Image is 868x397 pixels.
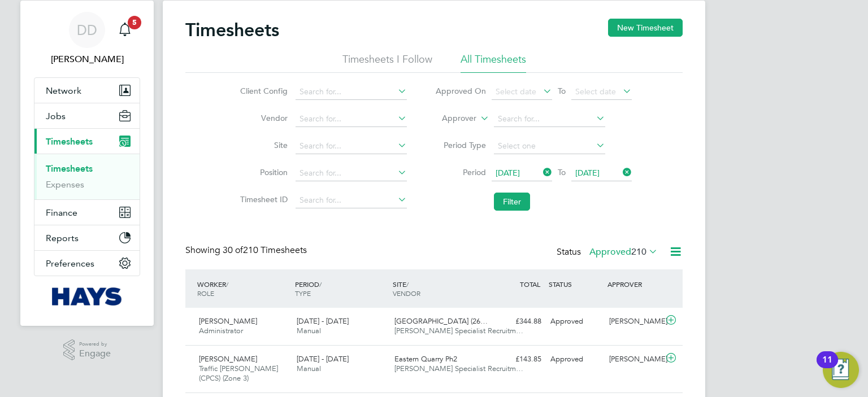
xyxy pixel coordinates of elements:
button: Timesheets [34,129,140,154]
li: Timesheets I Follow [342,53,432,73]
a: 5 [114,12,136,48]
a: Expenses [46,179,84,190]
span: To [554,165,569,180]
div: £344.88 [487,312,546,331]
button: Reports [34,225,140,250]
button: Network [34,78,140,103]
div: Timesheets [34,154,140,199]
button: Finance [34,200,140,225]
a: DD[PERSON_NAME] [34,12,140,66]
label: Timesheet ID [237,194,288,204]
span: TOTAL [520,280,540,289]
span: 210 [631,246,646,258]
input: Select one [494,138,605,154]
div: WORKER [194,274,292,303]
span: / [319,280,322,289]
span: Reports [46,233,79,243]
input: Search for... [296,111,407,127]
label: Period [435,167,486,177]
label: Approved [589,246,658,258]
div: Status [557,245,660,260]
label: Client Config [237,86,288,96]
span: TYPE [295,289,311,298]
label: Approver [426,113,476,124]
input: Search for... [494,111,605,127]
label: Position [237,167,288,177]
span: Eastern Quarry Ph2 [394,354,457,364]
div: PERIOD [292,274,390,303]
a: Powered byEngage [63,339,111,361]
label: Approved On [435,86,486,96]
div: Showing [185,245,309,256]
span: Jobs [46,111,66,121]
input: Search for... [296,138,407,154]
span: [DATE] - [DATE] [297,316,349,326]
span: Powered by [79,339,111,349]
span: 30 of [223,245,243,256]
span: Finance [46,207,77,218]
span: / [406,280,409,289]
span: [PERSON_NAME] Specialist Recruitm… [394,326,523,335]
span: VENDOR [393,289,420,298]
nav: Main navigation [20,1,154,326]
span: Daniel Douglas [34,53,140,66]
button: New Timesheet [608,19,683,37]
input: Search for... [296,165,407,181]
button: Preferences [34,251,140,276]
span: [DATE] [575,168,600,178]
div: [PERSON_NAME] [605,312,663,331]
div: Approved [546,312,605,331]
span: 210 Timesheets [223,245,307,256]
span: Select date [575,86,616,97]
span: / [226,280,228,289]
span: [PERSON_NAME] Specialist Recruitm… [394,364,523,373]
span: [DATE] - [DATE] [297,354,349,364]
span: [PERSON_NAME] [199,316,257,326]
span: Preferences [46,258,94,269]
img: hays-logo-retina.png [52,287,123,306]
div: SITE [390,274,488,303]
span: Timesheets [46,136,93,147]
span: ROLE [197,289,214,298]
span: Select date [496,86,536,97]
input: Search for... [296,193,407,208]
label: Vendor [237,113,288,123]
a: Go to home page [34,287,140,306]
span: [PERSON_NAME] [199,354,257,364]
div: [PERSON_NAME] [605,350,663,369]
input: Search for... [296,84,407,100]
span: Manual [297,326,321,335]
span: Engage [79,349,111,359]
label: Site [237,140,288,150]
span: [DATE] [496,168,520,178]
label: Period Type [435,140,486,150]
a: Timesheets [46,163,93,174]
span: 5 [128,16,141,29]
div: APPROVER [605,274,663,294]
span: [GEOGRAPHIC_DATA] (26… [394,316,488,326]
div: STATUS [546,274,605,294]
button: Jobs [34,103,140,128]
span: To [554,84,569,98]
div: £143.85 [487,350,546,369]
span: Traffic [PERSON_NAME] (CPCS) (Zone 3) [199,364,278,383]
button: Open Resource Center, 11 new notifications [823,352,859,388]
button: Filter [494,193,530,211]
li: All Timesheets [461,53,526,73]
h2: Timesheets [185,19,279,41]
span: DD [77,23,97,37]
span: Manual [297,364,321,373]
span: Network [46,85,81,96]
span: Administrator [199,326,243,335]
div: 11 [822,360,832,374]
div: Approved [546,350,605,369]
